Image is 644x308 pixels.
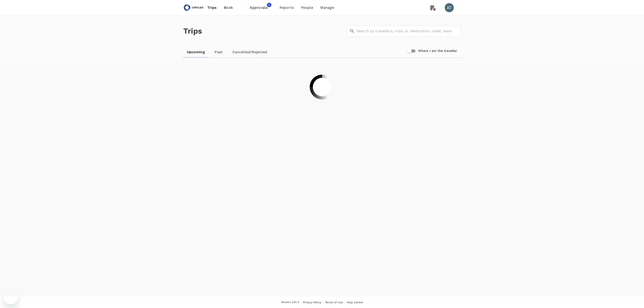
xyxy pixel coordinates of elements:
[183,3,204,13] img: Circles
[267,3,271,7] span: 1
[183,16,202,47] h1: Trips
[209,47,229,57] a: Past
[229,47,271,57] a: Cancelled/Rejected
[320,5,334,10] span: Manage
[281,300,299,305] span: Version 3.51.2
[325,301,343,304] span: Terms of Use
[250,5,272,10] span: Approvals
[347,300,363,305] a: Help Centre
[207,5,217,10] span: Trips
[4,290,18,304] iframe: Button to launch messaging window
[303,301,321,304] span: Privacy Policy
[183,47,209,57] a: Upcoming
[325,300,343,305] a: Terms of Use
[301,5,313,10] span: People
[303,300,321,305] a: Privacy Policy
[418,48,457,53] h6: Where I am the traveller
[224,5,233,10] span: Book
[347,301,363,304] span: Help Centre
[357,25,461,37] input: Search by travellers, trips, or destination, label, team
[280,5,294,10] span: Reports
[445,3,454,12] div: AT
